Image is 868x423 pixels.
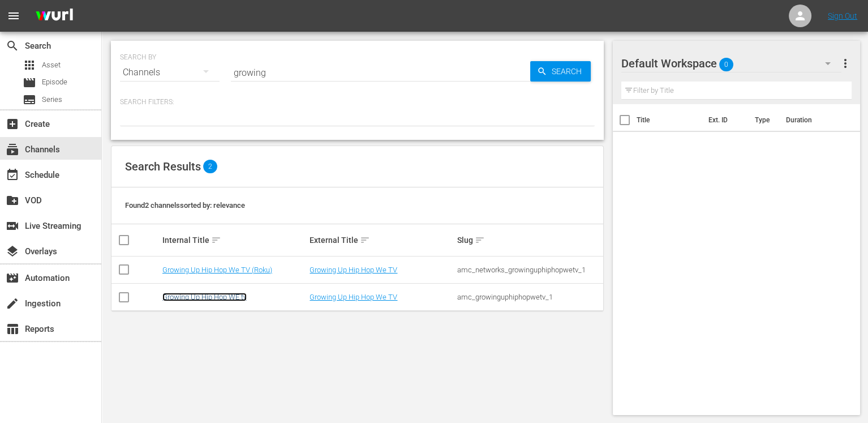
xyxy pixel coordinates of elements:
[6,297,19,310] span: Ingestion
[828,11,857,20] a: Sign Out
[6,245,19,258] span: Overlays
[211,235,221,245] span: sort
[42,76,67,88] span: Episode
[120,57,220,88] div: Channels
[23,58,36,72] span: Asset
[7,9,20,23] span: menu
[203,160,217,173] span: 2
[838,50,852,77] button: more_vert
[6,39,19,53] span: Search
[457,266,601,274] div: amc_networks_growinguphiphopwetv_1
[621,48,842,79] div: Default Workspace
[779,104,846,136] th: Duration
[162,266,272,274] a: Growing Up Hip Hop We TV (Roku)
[457,293,601,301] div: amc_growinguphiphopwetv_1
[530,61,591,82] button: Search
[701,104,747,136] th: Ext. ID
[747,104,779,136] th: Type
[125,160,201,173] span: Search Results
[6,322,19,336] span: Reports
[310,233,454,247] div: External Title
[360,235,370,245] span: sort
[162,233,307,247] div: Internal Title
[838,57,852,70] span: more_vert
[6,168,19,182] span: Schedule
[475,235,485,245] span: sort
[6,194,19,207] span: VOD
[547,61,591,82] span: Search
[310,293,397,301] a: Growing Up Hip Hop We TV
[457,233,601,247] div: Slug
[719,53,733,76] span: 0
[120,97,595,107] p: Search Filters:
[27,3,81,29] img: ans4CAIJ8jUAAAAAAAAAAAAAAAAAAAAAAAAgQb4GAAAAAAAAAAAAAAAAAAAAAAAAJMjXAAAAAAAAAAAAAAAAAAAAAAAAgAT5G...
[310,266,397,274] a: Growing Up Hip Hop We TV
[42,59,61,71] span: Asset
[637,104,702,136] th: Title
[6,219,19,233] span: Live Streaming
[162,293,247,301] a: Growing Up Hip Hop WE tv
[6,143,19,156] span: Channels
[23,93,36,106] span: Series
[125,201,245,210] span: Found 2 channels sorted by: relevance
[23,76,36,89] span: Episode
[6,271,19,285] span: Automation
[6,117,19,131] span: Create
[42,94,62,105] span: Series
